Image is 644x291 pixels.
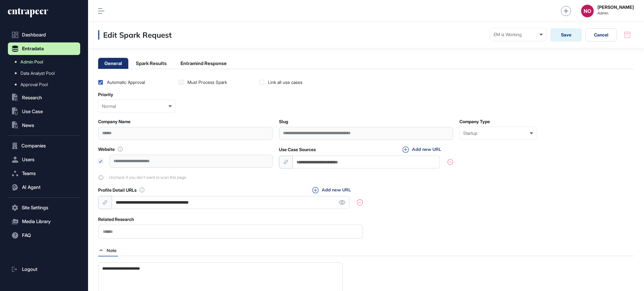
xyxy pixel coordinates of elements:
[597,11,634,15] span: Admin
[268,79,303,85] div: Link all use cases
[107,79,145,85] div: Automatic Approval
[8,181,80,194] button: AI Agent
[20,82,48,87] span: Approval Pool
[109,175,187,180] span: Uncheck if you don't want to scan this page.
[8,105,80,118] button: Use Case
[22,233,31,238] span: FAQ
[98,30,172,40] h3: Edit Spark Request
[401,146,443,153] button: Add new URL
[98,217,134,222] label: Related Research
[98,188,136,193] label: Profile Detail URLs
[98,245,118,256] div: Note
[22,109,43,114] span: Use Case
[22,219,51,224] span: Media Library
[98,147,115,152] label: Website
[21,143,46,148] span: Companies
[459,119,490,124] label: Company Type
[22,185,41,190] span: AI Agent
[102,104,172,109] div: Normal
[22,46,44,51] span: Entradata
[11,79,80,90] a: Approval Pool
[8,42,80,55] button: Entradata
[8,29,80,41] a: Dashboard
[8,201,80,214] button: Site Settings
[279,119,288,124] label: Slug
[22,171,36,176] span: Teams
[11,56,80,68] a: Admin Pool
[8,91,80,104] button: Research
[597,5,634,10] strong: [PERSON_NAME]
[8,215,80,228] button: Media Library
[8,119,80,132] button: News
[550,28,582,41] button: Save
[8,167,80,180] button: Teams
[22,267,37,272] span: Logout
[20,59,43,64] span: Admin Pool
[22,95,42,100] span: Research
[98,92,113,97] label: Priority
[22,32,46,37] span: Dashboard
[8,140,80,152] button: Companies
[20,71,55,76] span: Data Analyst Pool
[8,263,80,276] a: Logout
[98,58,128,69] li: General
[586,28,617,41] button: Cancel
[130,58,173,69] li: Spark Results
[187,79,227,85] div: Must Process Spark
[11,68,80,79] a: Data Analyst Pool
[279,147,316,152] label: Use Case Sources
[463,131,533,136] div: Startup
[310,187,353,194] button: Add new URL
[8,153,80,166] button: Users
[8,229,80,242] button: FAQ
[98,119,130,124] label: Company Name
[581,5,594,17] button: NO
[22,123,34,128] span: News
[174,58,233,69] li: Entramind Response
[494,32,543,37] div: EM is Working
[22,157,35,162] span: Users
[22,205,48,210] span: Site Settings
